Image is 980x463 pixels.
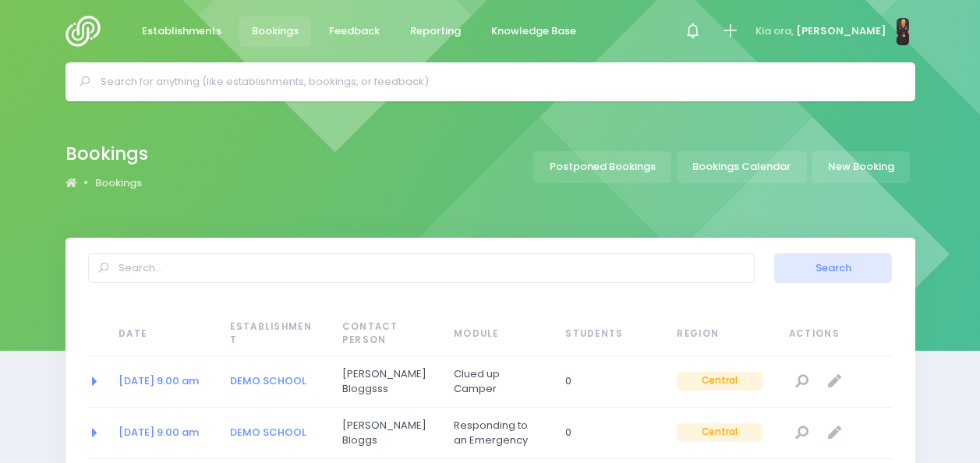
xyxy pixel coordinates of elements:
input: Search for anything (like establishments, bookings, or feedback) [101,70,893,94]
td: Clued up Camper [444,356,555,408]
span: Feedback [329,23,380,39]
span: Central [677,372,762,391]
a: [DATE] 9.00 am [119,425,199,440]
span: Reporting [410,23,461,39]
td: Joe Bloggs [332,408,444,459]
a: Postponed Bookings [533,151,671,183]
span: Responding to an Emergency [454,418,540,448]
a: New Booking [812,151,910,183]
span: Central [677,423,762,442]
a: Edit [822,420,847,446]
input: Search... [88,253,755,283]
span: Establishment [230,320,316,348]
a: Bookings [239,16,312,47]
span: 0 [565,425,651,440]
a: Bookings Calendar [677,151,807,183]
a: View [789,420,815,446]
span: Students [565,327,651,341]
td: Central [667,356,778,408]
td: Central [667,408,778,459]
a: View [789,369,815,394]
span: Module [454,327,540,341]
span: Actions [789,327,886,341]
span: Date [119,327,204,341]
td: 2050-08-07 09:00:00 [108,408,220,459]
span: Kia ora, [755,23,794,39]
td: 0 [555,356,667,408]
a: Establishments [129,16,235,47]
a: [DATE] 9.00 am [119,373,199,388]
img: N [897,18,909,45]
span: Knowledge Base [491,23,576,39]
td: Joe Bloggsss [332,356,444,408]
a: DEMO SCHOOL [230,425,306,440]
td: 0 [555,408,667,459]
td: DEMO SCHOOL [220,356,331,408]
span: 0 [565,373,651,389]
a: Bookings [95,175,142,191]
span: [PERSON_NAME] Bloggsss [342,366,428,397]
td: null [779,356,892,408]
td: DEMO SCHOOL [220,408,331,459]
span: Bookings [252,23,299,39]
span: [PERSON_NAME] Bloggs [342,418,428,448]
span: Clued up Camper [454,366,540,397]
a: DEMO SCHOOL [230,373,306,388]
h2: Bookings [65,143,148,164]
td: null [779,408,892,459]
td: 2050-08-07 09:00:00 [108,356,220,408]
img: Logo [65,16,110,47]
a: Feedback [317,16,393,47]
a: Edit [822,369,847,394]
span: [PERSON_NAME] [796,23,886,39]
span: Region [677,327,762,341]
button: Search [774,253,892,283]
a: Knowledge Base [479,16,589,47]
span: Establishments [142,23,221,39]
span: Contact Person [342,320,428,348]
td: Responding to an Emergency [444,408,555,459]
a: Reporting [398,16,474,47]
